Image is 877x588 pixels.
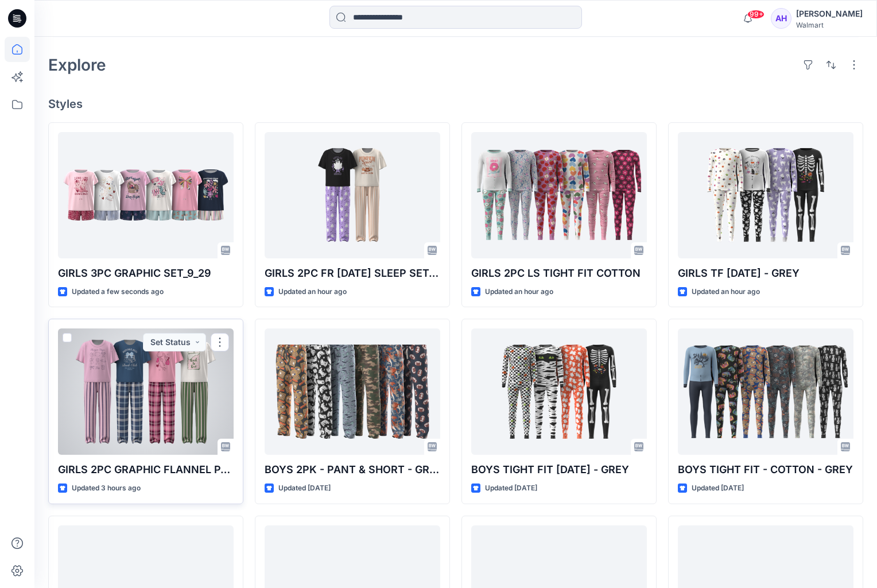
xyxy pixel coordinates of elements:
[72,286,164,298] p: Updated a few seconds ago
[471,328,647,455] a: BOYS TIGHT FIT HALLOWEEN - GREY
[48,56,106,74] h2: Explore
[265,462,440,478] p: BOYS 2PK - PANT & SHORT - GREY
[678,265,853,281] p: GIRLS TF [DATE] - GREY
[692,286,760,298] p: Updated an hour ago
[278,482,331,494] p: Updated [DATE]
[747,10,765,19] span: 99+
[471,265,647,281] p: GIRLS 2PC LS TIGHT FIT COTTON
[265,328,440,455] a: BOYS 2PK - PANT & SHORT - GREY
[485,286,553,298] p: Updated an hour ago
[265,132,440,258] a: GIRLS 2PC FR HALLOWEEN SLEEP SET_10_1
[485,482,537,494] p: Updated [DATE]
[771,8,791,29] div: AH
[678,328,853,455] a: BOYS TIGHT FIT - COTTON - GREY
[58,265,234,281] p: GIRLS 3PC GRAPHIC SET_9_29
[796,7,863,21] div: [PERSON_NAME]
[796,21,863,29] div: Walmart
[265,265,440,281] p: GIRLS 2PC FR [DATE] SLEEP SET_10_1
[58,462,234,478] p: GIRLS 2PC GRAPHIC FLANNEL PANT SET_10_1
[471,132,647,258] a: GIRLS 2PC LS TIGHT FIT COTTON
[678,132,853,258] a: GIRLS TF HALLOWEEN - GREY
[58,328,234,455] a: GIRLS 2PC GRAPHIC FLANNEL PANT SET_10_1
[72,482,141,494] p: Updated 3 hours ago
[678,462,853,478] p: BOYS TIGHT FIT - COTTON - GREY
[58,132,234,258] a: GIRLS 3PC GRAPHIC SET_9_29
[471,462,647,478] p: BOYS TIGHT FIT [DATE] - GREY
[278,286,347,298] p: Updated an hour ago
[48,97,863,111] h4: Styles
[692,482,744,494] p: Updated [DATE]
